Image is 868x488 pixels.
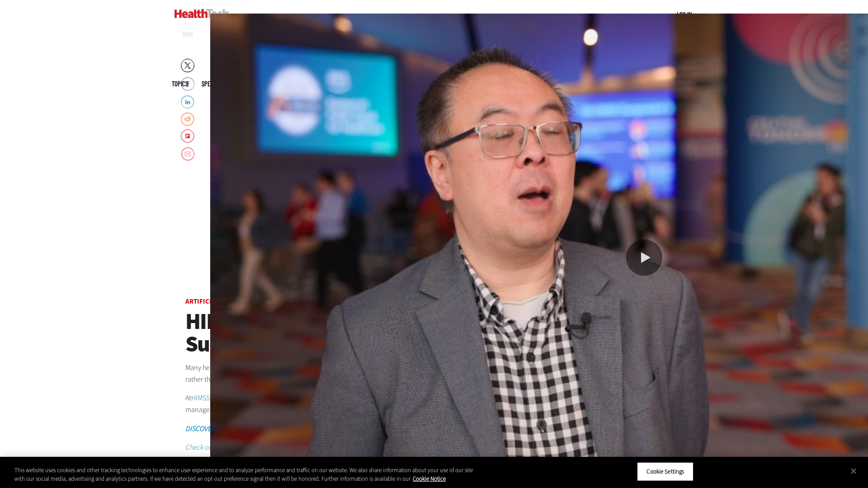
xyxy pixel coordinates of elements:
[413,475,446,483] a: More information about your privacy
[210,14,683,285] div: Video viewer
[172,80,188,87] span: Topics
[185,297,264,306] a: Artificial Intelligence
[185,306,612,359] span: HIMSS25: The Building Blocks of Healthcare AI Success
[637,462,693,481] button: Cookie Settings
[185,392,683,415] p: At in [GEOGRAPHIC_DATA], spoke with IT leaders about how healthcare organizations can be better p...
[185,424,217,433] strong: DISCOVER:
[677,10,692,19] a: Log in
[677,10,692,19] div: User menu
[626,239,662,276] div: Play or Pause Video
[202,80,225,87] span: Specialty
[175,9,229,18] img: Home
[185,424,470,433] em: Taking advantage of data and artificial intelligence can improve healthcare outcomes.
[185,362,683,385] p: Many healthcare organizations have already implemented , while others are considering which AI us...
[844,461,863,481] button: Close
[185,424,470,433] a: DISCOVER:Taking advantage of data and artificial intelligence can improve healthcare outcomes.
[191,393,217,403] a: HIMSS25
[185,442,242,452] a: Check out this page
[14,466,477,483] div: This website uses cookies and other tracking technologies to enhance user experience and to analy...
